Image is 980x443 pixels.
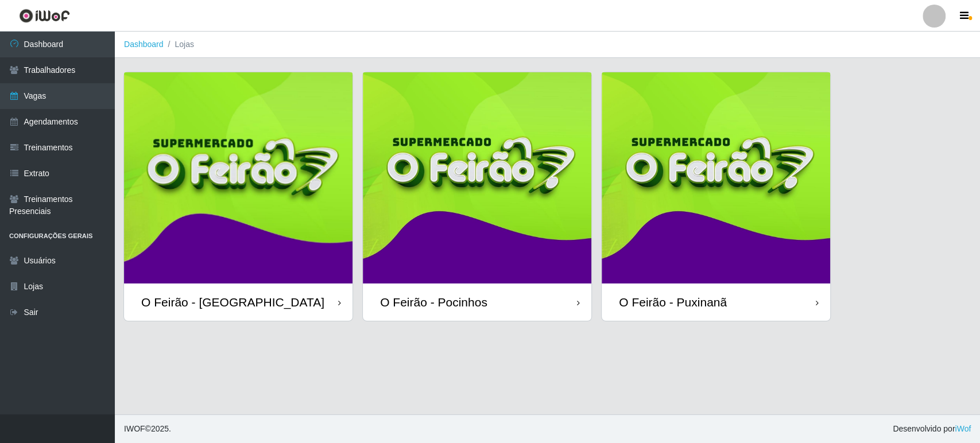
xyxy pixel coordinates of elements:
a: O Feirão - Puxinanã [602,72,830,321]
div: O Feirão - Pocinhos [380,295,487,309]
img: cardImg [363,72,591,283]
span: © 2025 . [124,423,171,435]
nav: breadcrumb [115,32,980,58]
a: iWof [955,424,971,433]
img: cardImg [602,72,830,283]
div: O Feirão - Puxinanã [619,295,727,309]
img: CoreUI Logo [19,9,70,23]
span: Desenvolvido por [893,423,971,435]
a: O Feirão - Pocinhos [363,72,591,321]
li: Lojas [164,38,194,50]
a: O Feirão - [GEOGRAPHIC_DATA] [124,72,353,321]
span: IWOF [124,424,145,433]
a: Dashboard [124,40,164,49]
div: O Feirão - [GEOGRAPHIC_DATA] [141,295,324,309]
img: cardImg [124,72,353,283]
